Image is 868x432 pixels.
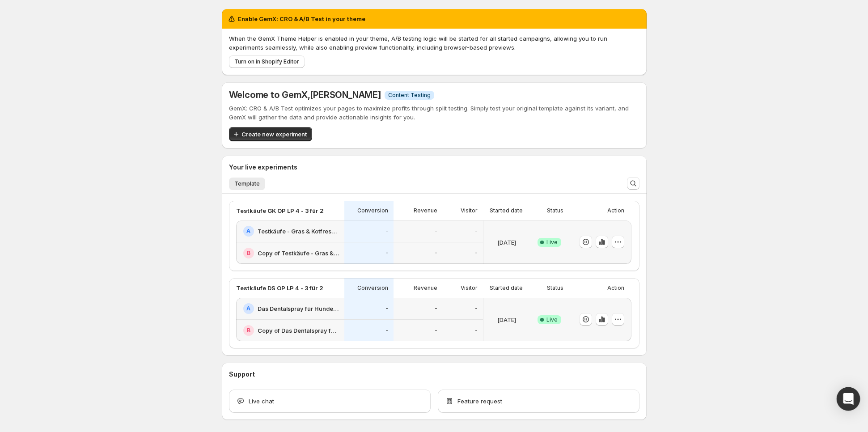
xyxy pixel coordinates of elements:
[308,89,381,100] span: , [PERSON_NAME]
[435,305,437,312] p: -
[546,239,558,246] span: Live
[258,326,339,335] h2: Copy of Das Dentalspray für Hunde: Jetzt Neukunden Deal sichern!-v1-test
[246,228,250,235] h2: A
[229,104,639,122] p: GemX: CRO & A/B Test optimizes your pages to maximize profits through split testing. Simply test ...
[241,130,307,139] span: Create new experiment
[607,207,624,214] p: Action
[837,387,860,411] div: Open Intercom Messenger
[249,397,274,406] span: Live chat
[236,206,324,215] p: Testkäufe GK OP LP 4 - 3 für 2
[246,305,250,312] h2: A
[258,227,339,236] h2: Testkäufe - Gras & Kotfresser Drops für Hunde: Jetzt Neukunden Deal sichern!-v2
[547,207,563,214] p: Status
[385,228,388,235] p: -
[490,207,523,214] p: Started date
[234,180,260,187] span: Template
[385,250,388,257] p: -
[475,250,478,257] p: -
[475,327,478,334] p: -
[414,207,437,214] p: Revenue
[461,207,478,214] p: Visitor
[414,284,437,292] p: Revenue
[357,207,388,214] p: Conversion
[435,327,437,334] p: -
[258,249,339,258] h2: Copy of Testkäufe - Gras & Kotfresser Drops für Hunde: Jetzt Neukunden Deal sichern!-v2
[475,228,478,235] p: -
[357,284,388,292] p: Conversion
[258,304,339,313] h2: Das Dentalspray für Hunde: Jetzt Neukunden Deal sichern!-v1-test
[457,397,502,406] span: Feature request
[229,163,297,172] h3: Your live experiments
[385,327,388,334] p: -
[461,284,478,292] p: Visitor
[247,250,250,257] h2: B
[247,327,250,334] h2: B
[388,92,431,99] span: Content Testing
[490,284,523,292] p: Started date
[497,315,516,324] p: [DATE]
[229,370,255,379] h3: Support
[229,127,312,141] button: Create new experiment
[229,55,305,68] button: Turn on in Shopify Editor
[607,284,624,292] p: Action
[435,250,437,257] p: -
[238,14,365,23] h2: Enable GemX: CRO & A/B Test in your theme
[547,284,563,292] p: Status
[546,316,558,323] span: Live
[229,34,639,52] p: When the GemX Theme Helper is enabled in your theme, A/B testing logic will be started for all st...
[234,58,299,65] span: Turn on in Shopify Editor
[627,177,639,190] button: Search and filter results
[475,305,478,312] p: -
[236,284,323,292] p: Testkäufe DS OP LP 4 - 3 für 2
[497,238,516,247] p: [DATE]
[229,89,381,100] h5: Welcome to GemX
[385,305,388,312] p: -
[435,228,437,235] p: -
